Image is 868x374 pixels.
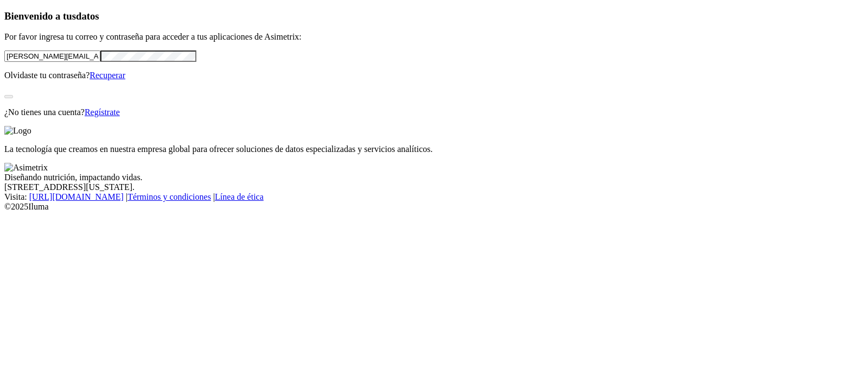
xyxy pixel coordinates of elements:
h3: Bienvenido a tus [4,10,864,22]
img: Asimetrix [4,163,48,173]
div: [STREET_ADDRESS][US_STATE]. [4,182,864,192]
p: Por favor ingresa tu correo y contraseña para acceder a tus aplicaciones de Asimetrix: [4,32,864,42]
div: Visita : | | [4,192,864,202]
input: Tu correo [4,50,100,62]
p: La tecnología que creamos en nuestra empresa global para ofrecer soluciones de datos especializad... [4,144,864,154]
img: Logo [4,126,31,136]
a: Términos y condiciones [127,192,211,201]
a: Recuperar [90,71,125,80]
span: datos [76,10,99,22]
p: ¿No tienes una cuenta? [4,107,864,117]
p: Olvidaste tu contraseña? [4,71,864,80]
div: © 2025 Iluma [4,202,864,212]
a: [URL][DOMAIN_NAME] [29,192,124,201]
a: Regístrate [85,107,120,117]
a: Línea de ética [215,192,264,201]
div: Diseñando nutrición, impactando vidas. [4,173,864,182]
